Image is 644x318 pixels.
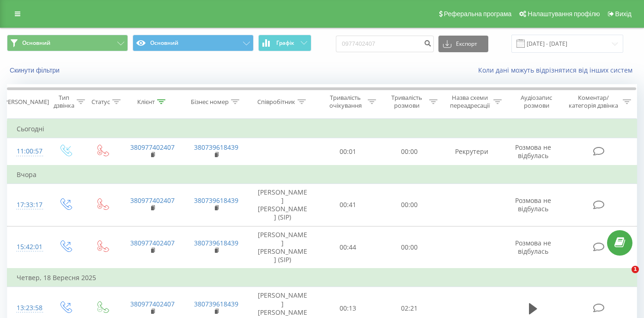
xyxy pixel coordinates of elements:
[528,10,600,18] span: Налаштування профілю
[566,94,620,110] div: Коментар/категорія дзвінка
[17,238,37,256] div: 15:42:01
[448,94,491,110] div: Назва схеми переадресації
[336,36,434,52] input: Пошук за номером
[248,183,317,226] td: [PERSON_NAME] [PERSON_NAME] (SIP)
[515,143,551,160] span: Розмова не відбулась
[7,35,128,51] button: Основний
[512,94,561,110] div: Аудіозапис розмови
[7,120,637,138] td: Сьогодні
[7,66,64,74] button: Скинути фільтри
[130,143,175,152] a: 380977402407
[478,66,637,74] a: Коли дані можуть відрізнятися вiд інших систем
[515,196,551,213] span: Розмова не відбулась
[17,299,37,317] div: 13:23:58
[2,98,49,106] div: [PERSON_NAME]
[194,143,238,152] a: 380739618439
[194,300,238,308] a: 380739618439
[317,226,378,269] td: 00:44
[130,238,175,247] a: 380977402407
[7,165,637,184] td: Вчора
[91,98,110,106] div: Статус
[317,138,378,165] td: 00:01
[17,142,37,160] div: 11:00:57
[515,238,551,256] span: Розмова не відбулась
[378,226,440,269] td: 00:00
[248,226,317,269] td: [PERSON_NAME] [PERSON_NAME] (SIP)
[54,94,74,110] div: Тип дзвінка
[615,10,632,18] span: Вихід
[378,183,440,226] td: 00:00
[438,36,488,52] button: Експорт
[440,138,504,165] td: Рекрутери
[191,98,229,106] div: Бізнес номер
[133,35,254,51] button: Основний
[317,183,378,226] td: 00:41
[257,98,295,106] div: Співробітник
[194,196,238,205] a: 380739618439
[130,300,175,308] a: 380977402407
[194,238,238,247] a: 380739618439
[22,39,50,47] span: Основний
[325,94,365,110] div: Тривалість очікування
[130,196,175,205] a: 380977402407
[387,94,427,110] div: Тривалість розмови
[444,10,512,18] span: Реферальна програма
[632,266,639,273] span: 1
[17,196,37,214] div: 17:33:17
[7,269,637,287] td: Четвер, 18 Вересня 2025
[613,266,635,288] iframe: Intercom live chat
[137,98,155,106] div: Клієнт
[258,35,311,51] button: Графік
[276,40,294,46] span: Графік
[378,138,440,165] td: 00:00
